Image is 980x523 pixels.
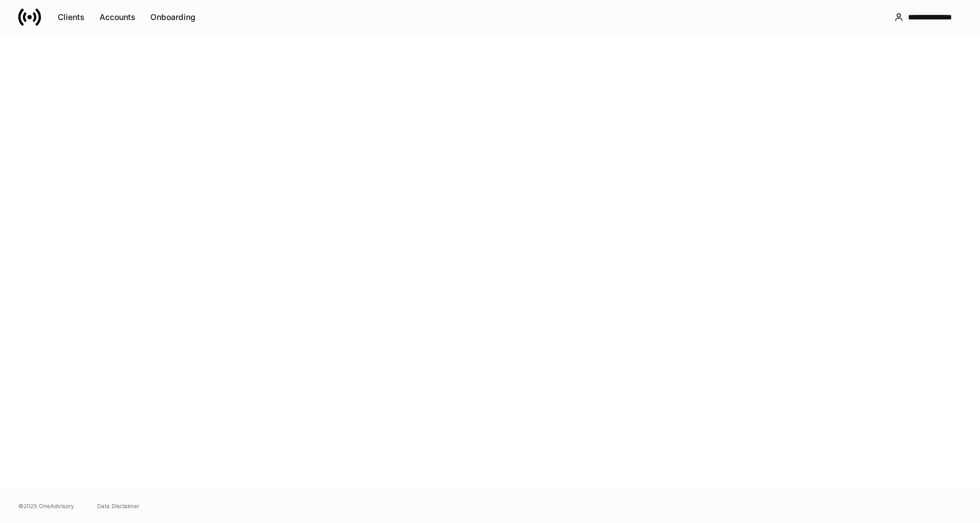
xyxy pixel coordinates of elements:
button: Onboarding [143,8,203,26]
div: Accounts [99,13,136,21]
div: Onboarding [150,13,196,21]
button: Accounts [92,8,143,26]
div: Clients [58,13,85,21]
span: © 2025 OneAdvisory [18,501,74,510]
a: Data Disclaimer [97,501,140,510]
button: Clients [50,8,92,26]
